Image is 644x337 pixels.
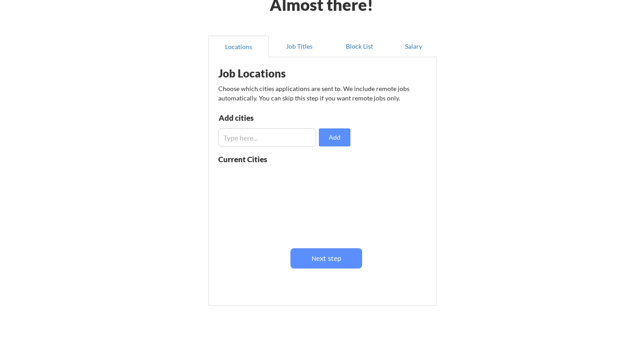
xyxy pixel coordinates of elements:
[219,114,312,122] div: Add cities
[319,128,350,146] button: Add
[218,128,316,146] input: Type here...
[290,248,362,269] button: Next step
[218,155,287,163] div: Current Cities
[218,84,426,103] div: Choose which cities applications are sent to. We include remote jobs automatically. You can skip ...
[218,68,332,79] div: Job Locations
[208,36,269,57] button: Locations
[329,36,390,57] button: Block List
[390,36,437,57] button: Salary
[269,36,329,57] button: Job Titles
